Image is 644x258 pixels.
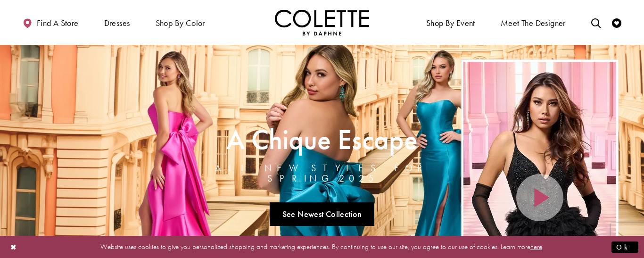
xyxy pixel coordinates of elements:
a: Check Wishlist [610,9,624,35]
p: Website uses cookies to give you personalized shopping and marketing experiences. By continuing t... [68,241,576,253]
a: here [530,242,542,251]
a: Visit Home Page [275,9,369,35]
span: Shop by color [156,18,205,28]
span: Dresses [102,9,132,35]
ul: Slider Links [182,199,462,230]
a: Toggle search [589,9,603,35]
span: Shop By Event [426,18,475,28]
button: Submit Dialog [611,241,638,253]
span: Shop by color [153,9,207,35]
a: Find a store [20,9,81,35]
span: Meet the designer [501,18,566,28]
a: Meet the designer [498,9,568,35]
span: Shop By Event [424,9,478,35]
span: Dresses [104,18,130,28]
a: See Newest Collection A Chique Escape All New Styles For Spring 2025 [270,202,374,226]
img: Colette by Daphne [275,9,369,35]
span: Find a store [37,18,79,28]
button: Close Dialog [6,239,22,255]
